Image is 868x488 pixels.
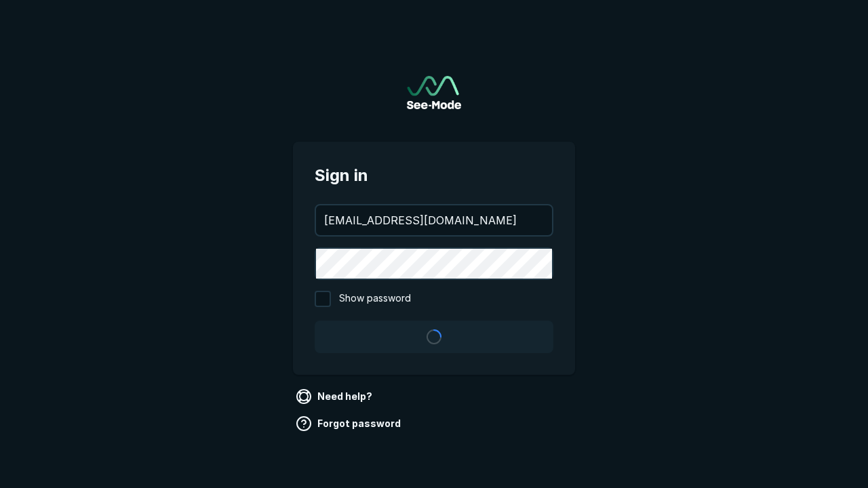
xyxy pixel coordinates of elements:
a: Need help? [293,386,378,407]
input: your@email.com [316,205,552,235]
img: See-Mode Logo [407,76,461,109]
span: Show password [339,291,411,307]
span: Sign in [315,163,553,188]
a: Forgot password [293,413,406,434]
a: Go to sign in [407,76,461,109]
